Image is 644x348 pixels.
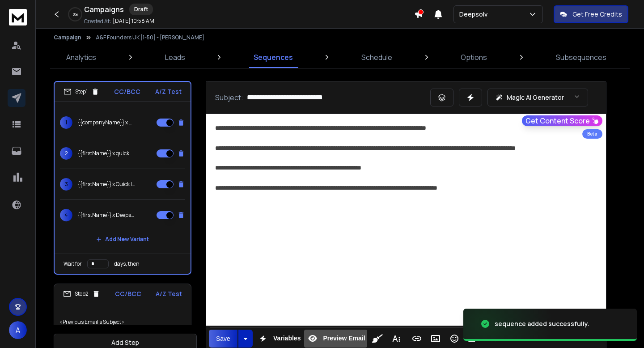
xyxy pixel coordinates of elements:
p: Leads [165,52,185,63]
div: Step 1 [64,88,99,96]
p: Options [461,52,487,63]
p: {{companyName}} x Webinar Intro [78,119,135,126]
p: Subsequences [556,52,606,63]
button: Insert Link (⌘K) [408,330,425,348]
p: <Previous Email's Subject> [59,310,186,335]
div: Draft [129,4,153,15]
p: Analytics [66,52,96,63]
a: Subsequences [551,47,612,68]
h1: Campaigns [84,4,124,15]
a: Leads [160,47,191,68]
p: {{firstName}} x Deepsolv Intro [78,212,135,219]
p: Get Free Credits [572,10,622,19]
span: 1 [60,116,72,129]
a: Sequences [248,47,298,68]
p: Sequences [254,52,293,63]
a: Analytics [61,47,102,68]
p: {{firstName}} x quick Video? [78,150,135,157]
button: Magic AI Generator [487,89,588,106]
span: Variables [271,335,303,342]
button: A [9,321,27,339]
p: Schedule [361,52,392,63]
span: Preview Email [321,335,367,342]
button: Get Content Score [522,115,602,126]
a: Schedule [356,47,398,68]
p: 0 % [73,12,78,17]
p: CC/BCC [115,289,141,298]
button: Add New Variant [89,230,156,248]
div: Step 2 [63,290,100,298]
p: Deepsolv [459,10,491,19]
button: Get Free Credits [554,5,628,23]
p: A/Z Test [155,87,182,96]
p: A/Z Test [156,289,182,298]
button: Preview Email [304,330,367,348]
li: Step1CC/BCCA/Z Test1{{companyName}} x Webinar Intro2{{firstName}} x quick Video?3{{firstName}} x ... [54,81,191,275]
p: {{firstName}} x Quick Intro [78,181,135,188]
p: days, then [114,260,140,267]
button: Variables [254,330,303,348]
p: Subject: [215,92,243,103]
span: 3 [60,178,72,191]
div: Beta [582,129,602,139]
a: Options [455,47,492,68]
button: Campaign [54,34,81,41]
button: Save [209,330,237,348]
div: sequence added successfully. [495,319,589,328]
p: Wait for [64,260,82,267]
button: Insert Image (⌘P) [427,330,444,348]
span: 2 [60,147,72,160]
p: CC/BCC [114,87,140,96]
span: 4 [60,209,72,221]
p: Created At: [84,18,111,25]
p: [DATE] 10:58 AM [113,17,154,25]
img: logo [9,9,27,25]
button: More Text [388,330,405,348]
p: Magic AI Generator [507,93,564,102]
p: A&F Founders UK [1-50] - [PERSON_NAME] [96,34,204,41]
button: Emoticons [446,330,463,348]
